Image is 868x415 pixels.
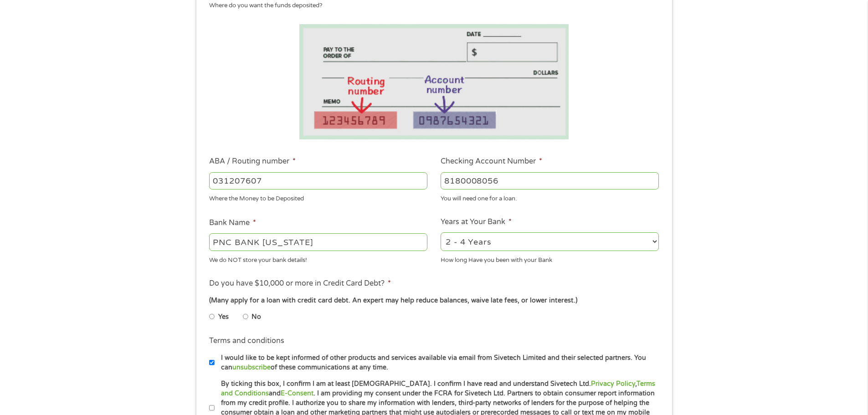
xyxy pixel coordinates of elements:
[441,217,512,227] label: Years at Your Bank
[209,218,256,228] label: Bank Name
[218,312,229,322] label: Yes
[591,380,635,388] a: Privacy Policy
[209,296,658,306] div: (Many apply for a loan with credit card debt. An expert may help reduce balances, waive late fees...
[209,1,652,10] div: Where do you want the funds deposited?
[441,157,542,166] label: Checking Account Number
[209,191,427,204] div: Where the Money to be Deposited
[209,279,391,288] label: Do you have $10,000 or more in Credit Card Debt?
[441,191,659,204] div: You will need one for a loan.
[215,353,662,373] label: I would like to be kept informed of other products and services available via email from Sivetech...
[221,380,655,397] a: Terms and Conditions
[209,252,427,265] div: We do NOT store your bank details!
[281,389,313,397] a: E-Consent
[209,336,284,346] label: Terms and conditions
[252,312,261,322] label: No
[209,172,427,190] input: 263177916
[209,157,296,166] label: ABA / Routing number
[299,24,569,139] img: Routing number location
[441,172,659,190] input: 345634636
[441,252,659,265] div: How long Have you been with your Bank
[232,364,271,371] a: unsubscribe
